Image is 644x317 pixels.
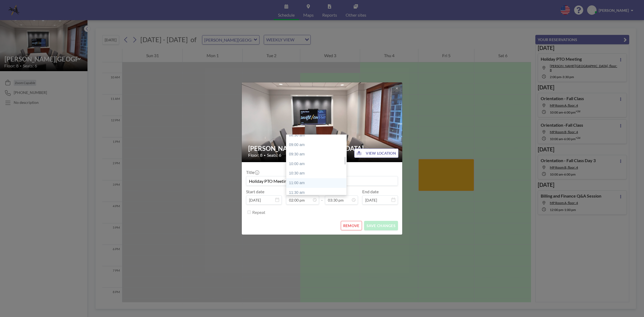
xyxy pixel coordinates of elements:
[364,221,398,230] button: SAVE CHANGES
[286,130,350,140] div: 08:30 am
[246,176,398,185] input: (No title)
[267,152,281,158] span: Seats: 6
[248,144,396,152] h2: [PERSON_NAME][GEOGRAPHIC_DATA]
[252,210,265,215] label: Repeat
[264,153,266,157] span: •
[321,191,323,203] span: -
[354,148,398,158] button: VIEW LOCATION
[341,221,362,230] button: REMOVE
[246,170,259,175] label: Title
[286,140,350,150] div: 09:00 am
[286,150,350,159] div: 09:30 am
[286,188,350,198] div: 11:30 am
[246,189,264,194] label: Start date
[362,189,379,194] label: End date
[286,169,350,178] div: 10:30 am
[286,178,350,188] div: 11:00 am
[248,152,262,158] span: Floor: 8
[242,62,403,183] img: 537.png
[286,159,350,169] div: 10:00 am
